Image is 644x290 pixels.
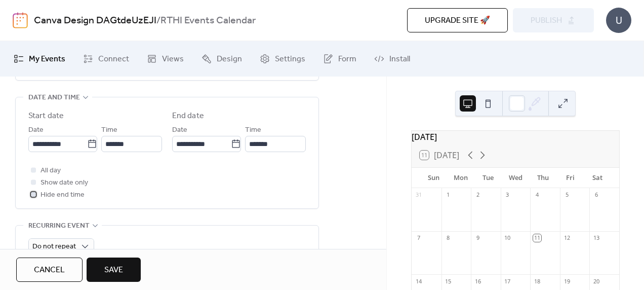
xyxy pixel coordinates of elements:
span: Hide end time [41,189,85,201]
div: 16 [474,277,481,285]
div: 3 [504,191,511,199]
div: 17 [504,277,511,285]
span: Form [338,53,356,65]
div: 31 [415,191,422,199]
button: Save [87,258,141,282]
div: 4 [533,191,541,199]
span: Install [389,53,410,65]
span: Cancel [34,264,65,276]
div: Mon [447,168,474,188]
div: Wed [502,168,529,188]
div: Start date [28,110,64,122]
div: 11 [533,234,541,242]
div: 1 [445,191,452,199]
span: All day [41,165,61,177]
div: 7 [415,234,422,242]
div: Tue [474,168,502,188]
span: Design [217,53,242,65]
a: My Events [6,45,73,72]
span: My Events [29,53,65,65]
a: Settings [252,45,313,72]
a: Canva Design DAGtdeUzEJI [34,11,156,30]
span: Do not repeat [32,240,76,253]
span: Upgrade site 🚀 [425,15,490,27]
span: Recurring event [28,220,90,232]
div: 10 [504,234,511,242]
a: Views [139,45,191,72]
b: RTHI Events Calendar [160,11,256,30]
b: / [156,11,160,30]
span: Date [28,124,44,136]
div: 2 [474,191,481,199]
span: Settings [275,53,305,65]
span: Date and time [28,92,80,104]
span: Time [101,124,117,136]
div: End date [172,110,204,122]
div: Sun [420,168,447,188]
span: Views [162,53,184,65]
a: Install [367,45,418,72]
span: Show date only [41,177,88,189]
button: Cancel [16,258,83,282]
div: [DATE] [412,131,619,143]
div: 14 [415,277,422,285]
img: logo [13,12,28,28]
div: 5 [563,191,571,199]
span: Connect [98,53,129,65]
div: 6 [592,191,600,199]
div: Sat [584,168,611,188]
span: Save [104,264,123,276]
a: Connect [75,45,137,72]
span: Time [245,124,261,136]
div: 13 [592,234,600,242]
div: Fri [556,168,584,188]
span: Date [172,124,187,136]
a: Design [194,45,250,72]
div: 20 [592,277,600,285]
a: Form [315,45,364,72]
div: Thu [529,168,556,188]
div: 15 [445,277,452,285]
div: 12 [563,234,571,242]
div: U [606,8,631,33]
div: 9 [474,234,481,242]
div: 19 [563,277,571,285]
div: 8 [445,234,452,242]
div: 18 [533,277,541,285]
button: Upgrade site 🚀 [407,8,508,32]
